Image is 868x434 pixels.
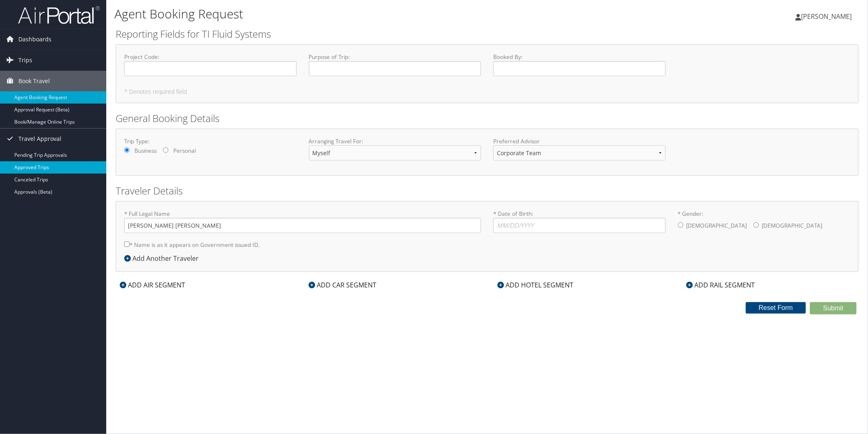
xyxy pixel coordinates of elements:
[116,280,189,290] div: ADD AIR SEGMENT
[18,129,61,149] span: Travel Approval
[18,50,32,70] span: Trips
[746,302,806,314] button: Reset Form
[682,280,759,290] div: ADD RAIL SEGMENT
[124,242,130,247] input: * Name is as it appears on Government issued ID.
[687,218,747,233] label: [DEMOGRAPHIC_DATA]
[18,5,100,25] img: airportal-logo.png
[124,253,203,263] div: Add Another Traveler
[493,218,666,233] input: * Date of Birth:
[18,71,50,91] span: Book Travel
[678,210,850,234] label: * Gender:
[124,53,297,76] label: Project Code :
[493,53,666,76] label: Booked By :
[124,237,260,252] label: * Name is as it appears on Government issued ID.
[493,137,666,145] label: Preferred Advisor
[493,280,577,290] div: ADD HOTEL SEGMENT
[493,61,666,76] input: Booked By:
[309,61,481,76] input: Purpose of Trip:
[116,27,859,41] h2: Reporting Fields for TI Fluid Systems
[309,53,481,76] label: Purpose of Trip :
[124,210,481,233] label: * Full Legal Name
[124,137,297,145] label: Trip Type:
[134,147,157,155] label: Business
[801,12,852,21] span: [PERSON_NAME]
[493,210,666,233] label: * Date of Birth:
[124,61,297,76] input: Project Code:
[116,184,859,198] h2: Traveler Details
[124,218,481,233] input: * Full Legal Name
[304,280,380,290] div: ADD CAR SEGMENT
[762,218,823,233] label: [DEMOGRAPHIC_DATA]
[18,29,51,50] span: Dashboards
[795,4,860,29] a: [PERSON_NAME]
[810,302,857,314] button: Submit
[173,147,196,155] label: Personal
[678,222,683,228] input: * Gender:[DEMOGRAPHIC_DATA][DEMOGRAPHIC_DATA]
[124,89,850,95] h5: * Denotes required field
[309,137,481,145] label: Arranging Travel For:
[116,111,859,125] h2: General Booking Details
[114,5,611,23] h1: Agent Booking Request
[754,222,759,228] input: * Gender:[DEMOGRAPHIC_DATA][DEMOGRAPHIC_DATA]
